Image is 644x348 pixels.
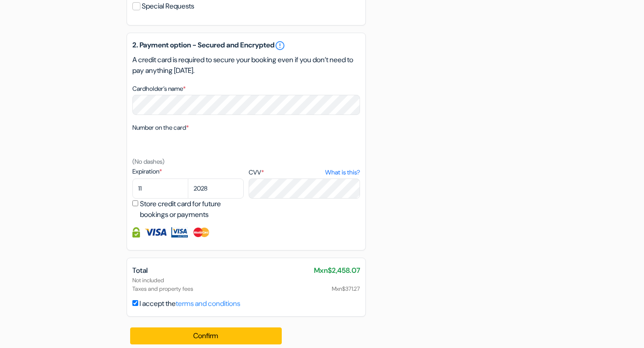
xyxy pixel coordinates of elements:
button: Confirm [130,327,282,344]
a: error_outline [275,40,285,51]
span: Mxn$2,458.07 [314,265,360,276]
a: terms and conditions [176,299,240,308]
label: CVV [249,168,360,177]
span: Total [132,266,148,275]
img: Credit card information fully secured and encrypted [132,227,140,238]
label: I accept the [140,298,240,309]
a: What is this? [325,168,360,177]
img: Master Card [192,227,211,238]
p: A credit card is required to secure your booking even if you don’t need to pay anything [DATE]. [132,55,360,76]
h5: 2. Payment option - Secured and Encrypted [132,40,360,51]
span: Mxn$371.27 [332,284,360,293]
img: Visa [144,227,167,238]
label: Cardholder’s name [132,84,186,93]
label: Number on the card [132,123,189,132]
img: Visa Electron [171,227,187,238]
div: Not included Taxes and property fees [132,276,360,293]
label: Expiration [132,167,244,176]
label: Store credit card for future bookings or payments [140,199,246,220]
small: (No dashes) [132,157,165,166]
